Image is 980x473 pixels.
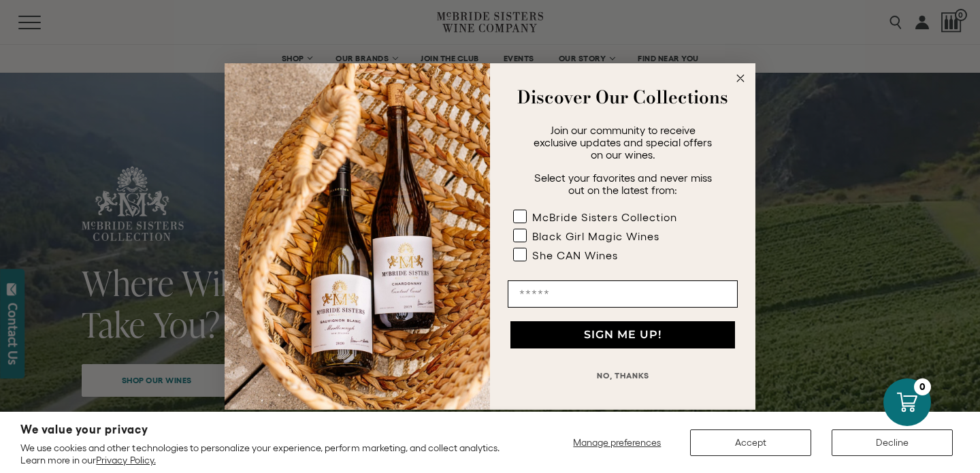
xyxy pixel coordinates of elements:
span: Join our community to receive exclusive updates and special offers on our wines. [534,124,712,161]
div: McBride Sisters Collection [532,211,677,223]
button: SIGN ME UP! [510,321,735,348]
a: Privacy Policy. [96,455,155,466]
input: Email [508,280,738,308]
span: Select your favorites and never miss out on the latest from: [534,172,712,196]
button: Accept [690,429,811,456]
button: Close dialog [732,70,749,86]
div: 0 [914,378,931,395]
button: NO, THANKS [508,362,738,389]
strong: Discover Our Collections [517,84,728,110]
p: We use cookies and other technologies to personalize your experience, perform marketing, and coll... [20,442,518,466]
img: 42653730-7e35-4af7-a99d-12bf478283cf.jpeg [225,63,490,410]
div: Black Girl Magic Wines [532,230,659,242]
button: Manage preferences [565,429,670,456]
span: Manage preferences [573,437,661,448]
div: She CAN Wines [532,249,618,261]
h2: We value your privacy [20,424,518,436]
button: Decline [832,429,953,456]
